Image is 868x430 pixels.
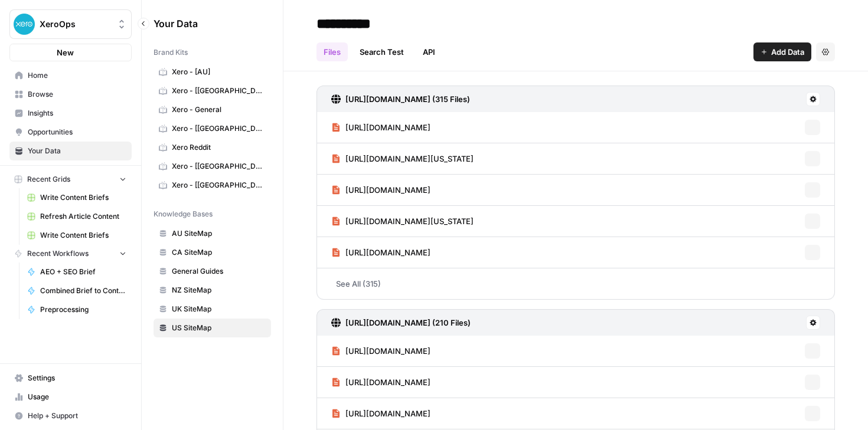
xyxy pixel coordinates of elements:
[9,369,132,388] a: Settings
[353,42,411,61] a: Search Test
[172,180,266,191] span: Xero - [[GEOGRAPHIC_DATA]]
[345,184,430,196] span: [URL][DOMAIN_NAME]
[9,406,132,425] button: Help + Support
[9,388,132,406] a: Usage
[345,122,430,133] span: [URL][DOMAIN_NAME]
[40,304,126,315] span: Preprocessing
[172,228,266,239] span: AU SiteMap
[331,143,474,174] a: [URL][DOMAIN_NAME][US_STATE]
[345,317,471,329] h3: [URL][DOMAIN_NAME] (210 Files)
[172,104,266,115] span: Xero - General
[331,206,474,237] a: [URL][DOMAIN_NAME][US_STATE]
[40,211,126,222] span: Refresh Article Content
[154,100,271,119] a: Xero - General
[331,112,430,143] a: [URL][DOMAIN_NAME]
[14,14,35,35] img: XeroOps Logo
[28,411,126,421] span: Help + Support
[331,398,430,429] a: [URL][DOMAIN_NAME]
[22,262,132,281] a: AEO + SEO Brief
[154,319,271,337] a: US SiteMap
[331,336,430,366] a: [URL][DOMAIN_NAME]
[172,123,266,134] span: Xero - [[GEOGRAPHIC_DATA]]
[331,175,430,205] a: [URL][DOMAIN_NAME]
[172,142,266,153] span: Xero Reddit
[154,119,271,138] a: Xero - [[GEOGRAPHIC_DATA]]
[40,230,126,241] span: Write Content Briefs
[9,85,132,104] a: Browse
[154,157,271,176] a: Xero - [[GEOGRAPHIC_DATA]]
[172,247,266,258] span: CA SiteMap
[22,188,132,207] a: Write Content Briefs
[9,66,132,85] a: Home
[345,153,474,165] span: [URL][DOMAIN_NAME][US_STATE]
[57,47,74,58] span: New
[345,93,470,105] h3: [URL][DOMAIN_NAME] (315 Files)
[28,392,126,402] span: Usage
[22,207,132,226] a: Refresh Article Content
[172,266,266,277] span: General Guides
[28,108,126,119] span: Insights
[331,237,430,268] a: [URL][DOMAIN_NAME]
[753,42,811,61] button: Add Data
[40,18,111,30] span: XeroOps
[27,174,70,185] span: Recent Grids
[154,281,271,300] a: NZ SiteMap
[172,86,266,96] span: Xero - [[GEOGRAPHIC_DATA]]
[316,42,348,61] a: Files
[9,104,132,123] a: Insights
[331,367,430,398] a: [URL][DOMAIN_NAME]
[345,247,430,258] span: [URL][DOMAIN_NAME]
[9,245,132,262] button: Recent Workflows
[22,226,132,245] a: Write Content Briefs
[154,17,257,31] span: Your Data
[172,323,266,333] span: US SiteMap
[9,142,132,160] a: Your Data
[9,44,132,61] button: New
[172,285,266,296] span: NZ SiteMap
[28,89,126,100] span: Browse
[9,170,132,188] button: Recent Grids
[154,47,188,58] span: Brand Kits
[154,243,271,262] a: CA SiteMap
[22,300,132,319] a: Preprocessing
[154,138,271,157] a: Xero Reddit
[154,209,213,219] span: Knowledge Bases
[154,224,271,243] a: AU SiteMap
[154,262,271,281] a: General Guides
[40,267,126,277] span: AEO + SEO Brief
[27,248,89,259] span: Recent Workflows
[771,46,804,58] span: Add Data
[172,304,266,314] span: UK SiteMap
[28,146,126,156] span: Your Data
[345,215,474,227] span: [URL][DOMAIN_NAME][US_STATE]
[40,285,126,296] span: Combined Brief to Content
[28,127,126,137] span: Opportunities
[172,161,266,172] span: Xero - [[GEOGRAPHIC_DATA]]
[40,192,126,203] span: Write Content Briefs
[154,81,271,100] a: Xero - [[GEOGRAPHIC_DATA]]
[316,268,835,299] a: See All (315)
[22,281,132,300] a: Combined Brief to Content
[9,9,132,39] button: Workspace: XeroOps
[28,373,126,383] span: Settings
[345,376,430,388] span: [URL][DOMAIN_NAME]
[28,70,126,81] span: Home
[154,176,271,195] a: Xero - [[GEOGRAPHIC_DATA]]
[331,310,471,336] a: [URL][DOMAIN_NAME] (210 Files)
[154,300,271,319] a: UK SiteMap
[345,408,430,419] span: [URL][DOMAIN_NAME]
[345,345,430,357] span: [URL][DOMAIN_NAME]
[172,67,266,77] span: Xero - [AU]
[331,86,470,112] a: [URL][DOMAIN_NAME] (315 Files)
[416,42,442,61] a: API
[9,123,132,142] a: Opportunities
[154,63,271,81] a: Xero - [AU]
